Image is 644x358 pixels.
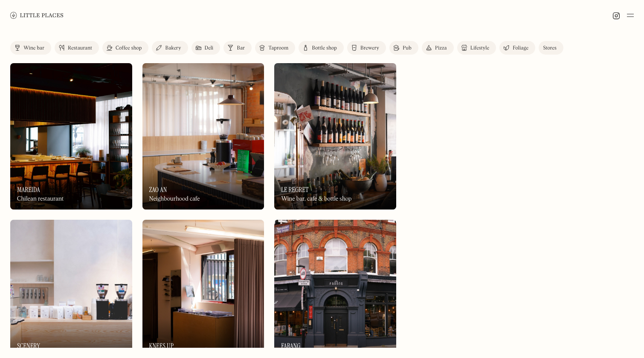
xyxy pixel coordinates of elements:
[142,63,264,210] img: Zao An
[149,342,174,350] h3: Knees Up
[499,41,535,55] a: Foliage
[223,41,252,55] a: Bar
[539,41,563,55] a: Stores
[274,63,396,210] a: Le RegretLe RegretLe RegretWine bar, cafe & bottle shop
[116,46,142,51] div: Coffee shop
[470,46,489,51] div: Lifestyle
[237,46,245,51] div: Bar
[102,41,148,55] a: Coffee shop
[23,46,44,51] div: Wine bar
[149,186,167,194] h3: Zao An
[299,41,344,55] a: Bottle shop
[281,186,308,194] h3: Le Regret
[543,46,557,51] div: Stores
[268,46,288,51] div: Taproom
[55,41,99,55] a: Restaurant
[17,186,40,194] h3: Mareida
[152,41,188,55] a: Bakery
[435,46,447,51] div: Pizza
[10,63,132,210] a: MareidaMareidaMareidaChilean restaurant
[389,41,418,55] a: Pub
[10,41,51,55] a: Wine bar
[274,63,396,210] img: Le Regret
[360,46,379,51] div: Brewery
[142,63,264,210] a: Zao AnZao AnZao AnNeighbourhood cafe
[457,41,496,55] a: Lifestyle
[312,46,337,51] div: Bottle shop
[281,195,351,203] div: Wine bar, cafe & bottle shop
[10,63,132,210] img: Mareida
[149,195,200,203] div: Neighbourhood cafe
[68,46,92,51] div: Restaurant
[281,342,301,350] h3: Farang
[17,195,64,203] div: Chilean restaurant
[17,342,40,350] h3: Scenery
[347,41,386,55] a: Brewery
[422,41,454,55] a: Pizza
[403,46,412,51] div: Pub
[255,41,295,55] a: Taproom
[191,41,220,55] a: Deli
[165,46,181,51] div: Bakery
[205,46,214,51] div: Deli
[513,46,528,51] div: Foliage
